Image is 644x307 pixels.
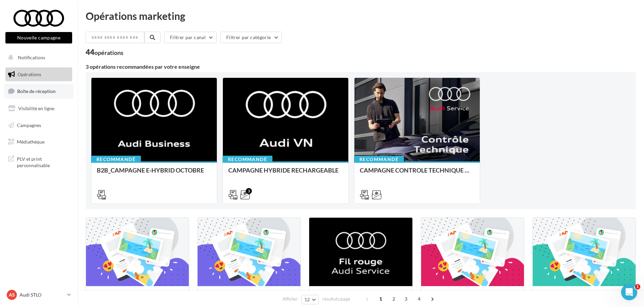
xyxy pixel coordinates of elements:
a: Opérations [4,67,74,82]
p: Audi STLO [20,291,64,298]
div: opérations [94,50,123,56]
div: 3 opérations recommandées par votre enseigne [86,64,636,69]
a: PLV et print personnalisable [4,152,74,172]
span: AS [9,291,15,298]
a: Campagnes [4,118,74,132]
div: Recommandé [354,156,404,163]
span: résultats/page [322,296,350,302]
span: Campagnes [17,122,41,128]
span: 2 [388,294,399,304]
span: Notifications [18,55,45,60]
button: Filtrer par canal [164,32,217,43]
div: Opérations marketing [86,11,636,21]
a: Boîte de réception [4,84,74,98]
span: Visibilité en ligne [18,105,54,111]
span: PLV et print personnalisable [17,154,69,169]
div: CAMPAGNE CONTROLE TECHNIQUE 25€ OCTOBRE [360,167,474,180]
div: 3 [246,188,252,194]
button: Filtrer par catégorie [221,32,282,43]
span: 1 [375,294,386,304]
span: 4 [414,294,425,304]
div: CAMPAGNE HYBRIDE RECHARGEABLE [228,167,343,180]
a: Médiathèque [4,135,74,149]
span: Médiathèque [17,139,45,145]
button: Notifications [4,51,71,65]
a: AS Audi STLO [5,288,72,301]
div: Recommandé [91,156,141,163]
div: 44 [86,49,123,56]
button: Nouvelle campagne [5,32,72,43]
span: 1 [635,284,640,289]
span: 12 [304,297,310,302]
iframe: Intercom live chat [621,284,637,300]
span: Opérations [18,71,41,77]
span: Boîte de réception [17,88,56,94]
a: Visibilité en ligne [4,101,74,116]
span: 3 [401,294,411,304]
div: B2B_CAMPAGNE E-HYBRID OCTOBRE [97,167,211,180]
button: 12 [301,295,319,304]
div: Recommandé [223,156,272,163]
span: Afficher [283,296,298,302]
